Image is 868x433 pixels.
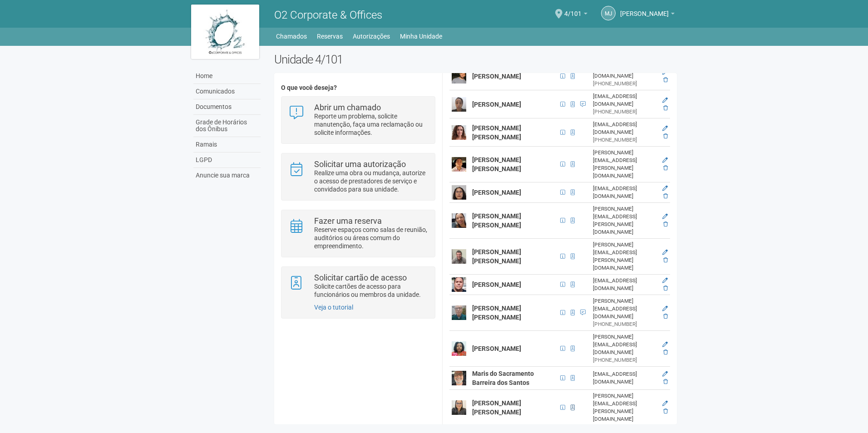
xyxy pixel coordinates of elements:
div: [PERSON_NAME][EMAIL_ADDRESS][PERSON_NAME][DOMAIN_NAME] [593,205,657,236]
a: Editar membro [662,213,668,220]
div: [PERSON_NAME][EMAIL_ADDRESS][DOMAIN_NAME] [593,333,657,356]
a: MJ [601,6,616,20]
a: Editar membro [662,341,668,348]
strong: [PERSON_NAME] [PERSON_NAME] [472,305,521,321]
h4: O que você deseja? [281,84,435,91]
h2: Unidade 4/101 [274,53,677,66]
p: Reporte um problema, solicite manutenção, faça uma reclamação ou solicite informações. [314,112,428,137]
a: Autorizações [353,30,390,43]
a: Editar membro [662,157,668,163]
img: user.png [452,157,466,172]
a: Editar membro [662,97,668,103]
a: Excluir membro [663,313,668,320]
a: Fazer uma reserva Reserve espaços como salas de reunião, auditórios ou áreas comum do empreendime... [288,217,428,250]
div: [PHONE_NUMBER] [593,80,657,88]
div: [EMAIL_ADDRESS][DOMAIN_NAME] [593,370,657,386]
span: 4/101 [564,1,582,17]
div: [PHONE_NUMBER] [593,320,657,328]
a: Excluir membro [663,408,668,414]
a: Excluir membro [663,105,668,111]
p: Reserve espaços como salas de reunião, auditórios ou áreas comum do empreendimento. [314,226,428,250]
a: Excluir membro [663,77,668,83]
img: user.png [452,97,466,112]
a: Editar membro [662,185,668,192]
div: [EMAIL_ADDRESS][DOMAIN_NAME] [593,185,657,200]
img: user.png [452,400,466,415]
strong: Fazer uma reserva [314,216,382,226]
img: user.png [452,213,466,228]
a: Abrir um chamado Reporte um problema, solicite manutenção, faça uma reclamação ou solicite inform... [288,103,428,137]
strong: [PERSON_NAME] [PERSON_NAME] [472,124,521,141]
strong: Solicitar uma autorização [314,159,406,169]
div: [PERSON_NAME][EMAIL_ADDRESS][PERSON_NAME][DOMAIN_NAME] [593,392,657,423]
a: Excluir membro [663,193,668,199]
strong: [PERSON_NAME] [PERSON_NAME] [472,156,521,172]
a: Editar membro [662,305,668,312]
img: user.png [452,249,466,264]
strong: Solicitar cartão de acesso [314,273,407,282]
img: user.png [452,69,466,84]
a: Editar membro [662,125,668,132]
div: [PERSON_NAME][EMAIL_ADDRESS][PERSON_NAME][DOMAIN_NAME] [593,241,657,272]
a: Excluir membro [663,165,668,171]
a: Excluir membro [663,221,668,227]
div: [PHONE_NUMBER] [593,108,657,116]
div: [EMAIL_ADDRESS][DOMAIN_NAME] [593,121,657,136]
div: [EMAIL_ADDRESS][DOMAIN_NAME] [593,93,657,108]
a: Solicitar cartão de acesso Solicite cartões de acesso para funcionários ou membros da unidade. [288,274,428,299]
a: Ramais [193,137,261,153]
div: [PHONE_NUMBER] [593,356,657,364]
img: logo.jpg [191,5,259,59]
img: user.png [452,305,466,320]
img: user.png [452,371,466,385]
a: Excluir membro [663,349,668,355]
a: Home [193,69,261,84]
a: Excluir membro [663,285,668,291]
a: Solicitar uma autorização Realize uma obra ou mudança, autorize o acesso de prestadores de serviç... [288,160,428,193]
a: 4/101 [564,11,587,19]
strong: [PERSON_NAME] [472,345,521,352]
strong: [PERSON_NAME] [472,73,521,80]
a: Grade de Horários dos Ônibus [193,115,261,137]
a: Editar membro [662,69,668,75]
a: Veja o tutorial [314,304,353,311]
a: Editar membro [662,249,668,256]
p: Realize uma obra ou mudança, autorize o acesso de prestadores de serviço e convidados para sua un... [314,169,428,193]
strong: [PERSON_NAME] [PERSON_NAME] [472,212,521,229]
a: Comunicados [193,84,261,99]
strong: [PERSON_NAME] [PERSON_NAME] [472,248,521,265]
span: Marcelle Junqueiro [620,1,669,17]
a: Chamados [276,30,307,43]
strong: Abrir um chamado [314,103,381,112]
img: user.png [452,185,466,200]
div: [PERSON_NAME][EMAIL_ADDRESS][PERSON_NAME][DOMAIN_NAME] [593,149,657,180]
strong: [PERSON_NAME] [472,101,521,108]
img: user.png [452,125,466,140]
div: [EMAIL_ADDRESS][DOMAIN_NAME] [593,277,657,292]
a: Reservas [317,30,343,43]
span: O2 Corporate & Offices [274,9,382,21]
strong: Maris do Sacramento Barreira dos Santos [472,370,534,386]
a: LGPD [193,153,261,168]
img: user.png [452,277,466,292]
div: [PHONE_NUMBER] [593,136,657,144]
strong: [PERSON_NAME] [472,281,521,288]
a: Editar membro [662,277,668,284]
div: [PERSON_NAME][EMAIL_ADDRESS][DOMAIN_NAME] [593,297,657,320]
a: Anuncie sua marca [193,168,261,183]
strong: [PERSON_NAME] [472,189,521,196]
a: Editar membro [662,371,668,377]
a: [PERSON_NAME] [620,11,675,19]
strong: [PERSON_NAME] [PERSON_NAME] [472,399,521,416]
a: Excluir membro [663,379,668,385]
img: user.png [452,341,466,356]
a: Excluir membro [663,257,668,263]
a: Editar membro [662,400,668,407]
p: Solicite cartões de acesso para funcionários ou membros da unidade. [314,282,428,299]
a: Excluir membro [663,133,668,139]
a: Documentos [193,99,261,115]
a: Minha Unidade [400,30,442,43]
